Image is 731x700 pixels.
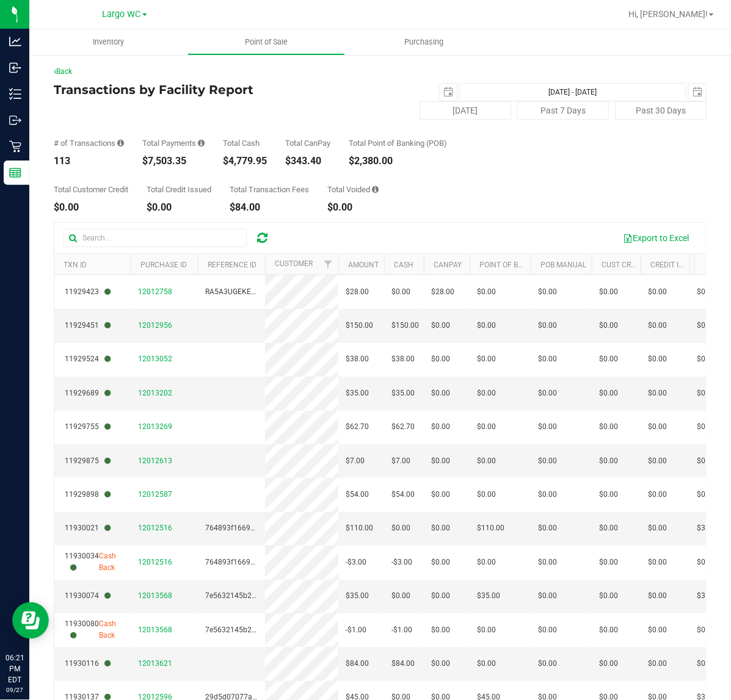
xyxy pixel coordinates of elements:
[599,388,618,399] span: $0.00
[599,658,618,669] span: $0.00
[103,9,141,20] span: Largo WC
[65,286,111,298] span: 11929423
[599,286,618,298] span: $0.00
[208,261,256,269] a: Reference ID
[285,156,330,166] div: $343.40
[230,203,309,212] div: $84.00
[697,658,716,669] span: $0.00
[65,353,111,365] span: 11929524
[615,228,697,248] button: Export to Excel
[477,353,496,365] span: $0.00
[140,261,187,269] a: Purchase ID
[138,558,172,566] span: 12012516
[538,286,557,298] span: $0.00
[223,139,267,147] div: Total Cash
[5,652,24,685] p: 06:21 PM EDT
[394,261,413,269] a: Cash
[346,286,369,298] span: $28.00
[648,320,667,331] span: $0.00
[223,156,267,166] div: $4,779.95
[431,353,450,365] span: $0.00
[99,550,123,574] span: Cash Back
[431,590,450,602] span: $0.00
[138,389,172,397] span: 12013202
[538,624,557,636] span: $0.00
[689,84,706,101] span: select
[54,83,271,96] h4: Transactions by Facility Report
[228,37,304,48] span: Point of Sale
[697,421,716,433] span: $0.00
[479,261,566,269] a: Point of Banking (POB)
[648,388,667,399] span: $0.00
[372,186,379,193] i: Sum of all voided payment transaction amounts, excluding tips and transaction fees.
[648,557,667,568] span: $0.00
[477,388,496,399] span: $0.00
[538,658,557,669] span: $0.00
[391,388,415,399] span: $35.00
[538,388,557,399] span: $0.00
[138,626,172,634] span: 12013568
[477,489,496,500] span: $0.00
[697,455,716,467] span: $0.00
[628,9,708,19] span: Hi, [PERSON_NAME]!
[538,320,557,331] span: $0.00
[440,84,457,101] span: select
[477,421,496,433] span: $0.00
[599,421,618,433] span: $0.00
[477,658,496,669] span: $0.00
[599,455,618,467] span: $0.00
[599,353,618,365] span: $0.00
[615,101,707,120] button: Past 30 Days
[431,658,450,669] span: $0.00
[697,388,716,399] span: $0.00
[697,624,716,636] span: $0.00
[346,353,369,365] span: $38.00
[346,320,373,331] span: $150.00
[648,624,667,636] span: $0.00
[477,522,504,534] span: $110.00
[538,421,557,433] span: $0.00
[517,101,609,120] button: Past 7 Days
[391,286,410,298] span: $0.00
[346,557,366,568] span: -$3.00
[138,355,172,363] span: 12013052
[477,624,496,636] span: $0.00
[348,261,379,269] a: Amount
[538,455,557,467] span: $0.00
[275,259,313,268] a: Customer
[697,590,716,602] span: $3.00
[391,522,410,534] span: $0.00
[391,557,412,568] span: -$3.00
[65,618,99,641] span: 11930080
[388,37,460,48] span: Purchasing
[648,455,667,467] span: $0.00
[138,422,172,431] span: 12013269
[346,388,369,399] span: $35.00
[54,139,124,147] div: # of Transactions
[64,261,87,269] a: TXN ID
[697,489,716,500] span: $0.00
[346,522,373,534] span: $110.00
[12,602,49,639] iframe: Resource center
[29,29,187,55] a: Inventory
[9,140,21,153] inline-svg: Retail
[346,489,369,500] span: $54.00
[138,524,172,532] span: 12012516
[477,557,496,568] span: $0.00
[346,455,365,467] span: $7.00
[431,388,450,399] span: $0.00
[54,67,72,76] a: Back
[431,421,450,433] span: $0.00
[477,590,500,602] span: $35.00
[138,659,172,668] span: 12013621
[697,286,716,298] span: $0.00
[391,489,415,500] span: $54.00
[138,591,172,600] span: 12013568
[346,421,369,433] span: $62.70
[431,320,450,331] span: $0.00
[599,522,618,534] span: $0.00
[431,557,450,568] span: $0.00
[142,156,205,166] div: $7,503.35
[431,522,450,534] span: $0.00
[391,320,419,331] span: $150.00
